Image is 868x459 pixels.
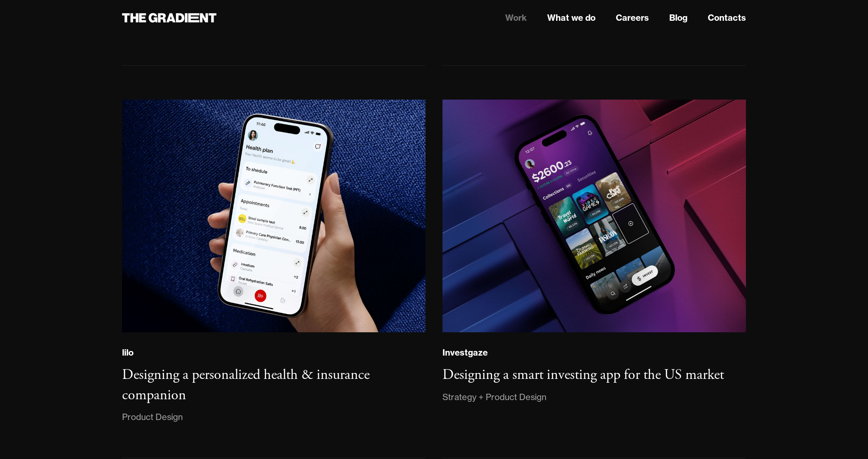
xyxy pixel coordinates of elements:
a: What we do [547,11,595,24]
a: liloDesigning a personalized health & insurance companionProduct Design [122,100,426,458]
div: lilo [122,347,134,358]
a: Careers [616,11,649,24]
a: Work [505,11,527,24]
h3: Designing a personalized health & insurance companion [122,366,370,404]
a: Contacts [708,11,746,24]
div: Investgaze [442,347,488,358]
h3: Designing a smart investing app for the US market [442,366,724,384]
div: Product Design [122,410,183,424]
div: Strategy + Product Design [442,390,546,404]
a: Blog [669,11,687,24]
a: InvestgazeDesigning a smart investing app for the US marketStrategy + Product Design [442,100,746,458]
